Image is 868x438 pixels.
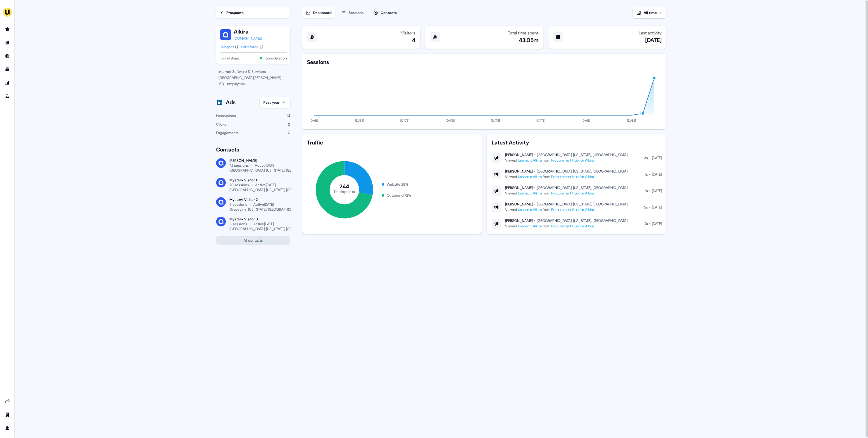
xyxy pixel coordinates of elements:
[226,99,236,106] div: Ads
[551,158,594,163] a: Procurement Hub for Alkira
[216,7,290,18] a: Prospects
[230,183,249,187] div: 29 sessions
[519,37,539,44] div: 43:05m
[652,221,662,227] div: [DATE]
[230,158,290,163] div: [PERSON_NAME]
[551,191,594,196] a: Procurement Hub for Alkira
[518,224,542,229] a: Userled x Alkira
[313,10,331,16] div: Dashboard
[627,119,636,123] tspan: [DATE]
[2,397,12,406] a: Go to integrations
[387,181,408,187] div: Website 28 %
[339,183,349,191] tspan: 244
[370,7,400,18] button: Contacts
[551,174,594,179] a: Procurement Hub for Alkira
[492,139,662,146] div: Latest Activity
[288,130,290,136] div: 0
[230,168,321,173] div: [GEOGRAPHIC_DATA], [US_STATE], [GEOGRAPHIC_DATA]
[652,155,662,161] div: [DATE]
[307,139,477,146] div: Traffic
[241,44,259,50] div: Salesforce
[230,207,303,212] div: Grapevine, [US_STATE], [GEOGRAPHIC_DATA]
[2,423,12,433] a: Go to profile
[219,75,288,81] div: [GEOGRAPHIC_DATA][PERSON_NAME]
[234,35,262,41] div: [DOMAIN_NAME]
[260,97,290,108] button: Past year
[230,222,247,226] div: 3 sessions
[652,171,662,177] div: [DATE]
[230,197,290,202] div: Mystery Visitor 2
[505,157,627,163] div: Viewed from
[355,119,364,123] tspan: [DATE]
[639,30,662,35] div: Last activity
[551,224,594,229] a: Procurement Hub for Alkira
[220,55,240,61] span: Funnel stage:
[644,155,648,161] div: 3s
[230,226,321,231] div: [GEOGRAPHIC_DATA], [US_STATE], [GEOGRAPHIC_DATA]
[645,188,648,194] div: 1s
[537,202,627,207] div: [GEOGRAPHIC_DATA], [US_STATE], [GEOGRAPHIC_DATA]
[505,207,627,213] div: Viewed from
[518,191,542,196] a: Userled x Alkira
[216,113,236,119] div: Impressions
[401,30,415,35] div: Visitors
[387,192,411,198] div: Outbound 72 %
[302,7,335,18] button: Dashboard
[241,44,263,50] a: Salesforce
[2,65,12,74] a: Go to templates
[287,113,290,119] div: 14
[2,78,12,88] a: Go to attribution
[219,69,288,75] div: Internet Software & Services
[230,187,321,192] div: [GEOGRAPHIC_DATA], [US_STATE], [GEOGRAPHIC_DATA]
[230,178,290,183] div: Mystery Visitor 1
[446,119,455,123] tspan: [DATE]
[491,119,500,123] tspan: [DATE]
[255,183,276,187] div: Active [DATE]
[334,189,355,194] tspan: Touchpoints
[253,202,274,207] div: Active [DATE]
[400,119,410,123] tspan: [DATE]
[518,207,542,212] a: Userled x Alkira
[645,171,648,177] div: 1s
[551,207,594,212] a: Procurement Hub for Alkira
[537,218,627,223] div: [GEOGRAPHIC_DATA], [US_STATE], [GEOGRAPHIC_DATA]
[505,190,627,196] div: Viewed from
[505,152,533,157] div: [PERSON_NAME]
[505,223,627,229] div: Viewed from
[537,152,627,157] div: [GEOGRAPHIC_DATA], [US_STATE], [GEOGRAPHIC_DATA]
[310,119,319,123] tspan: [DATE]
[644,204,648,210] div: 5s
[537,169,627,174] div: [GEOGRAPHIC_DATA], [US_STATE], [GEOGRAPHIC_DATA]
[216,146,290,153] div: Contacts
[253,222,274,226] div: Active [DATE]
[537,119,546,123] tspan: [DATE]
[265,55,287,61] button: Consideration
[505,185,533,190] div: [PERSON_NAME]
[652,188,662,194] div: [DATE]
[2,51,12,61] a: Go to Inbound
[505,169,533,174] div: [PERSON_NAME]
[537,185,627,190] div: [GEOGRAPHIC_DATA], [US_STATE], [GEOGRAPHIC_DATA]
[338,7,367,18] button: Sessions
[216,236,290,245] button: All contacts
[234,28,262,35] button: Alkira
[230,163,249,168] div: 112 sessions
[633,7,667,18] button: All time
[230,217,290,222] div: Mystery Visitor 3
[518,158,542,163] a: Userled x Alkira
[518,174,542,179] a: Userled x Alkira
[508,30,539,35] div: Total time spent
[2,410,12,420] a: Go to team
[645,221,648,227] div: 7s
[652,204,662,210] div: [DATE]
[220,44,234,50] div: Hubspot
[2,38,12,48] a: Go to outbound experience
[230,202,247,207] div: 5 sessions
[349,10,363,16] div: Sessions
[381,10,397,16] div: Contacts
[219,81,288,87] div: 150 + employees
[216,121,226,127] div: Clicks
[2,24,12,34] a: Go to prospects
[2,91,12,101] a: Go to experiments
[505,218,533,223] div: [PERSON_NAME]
